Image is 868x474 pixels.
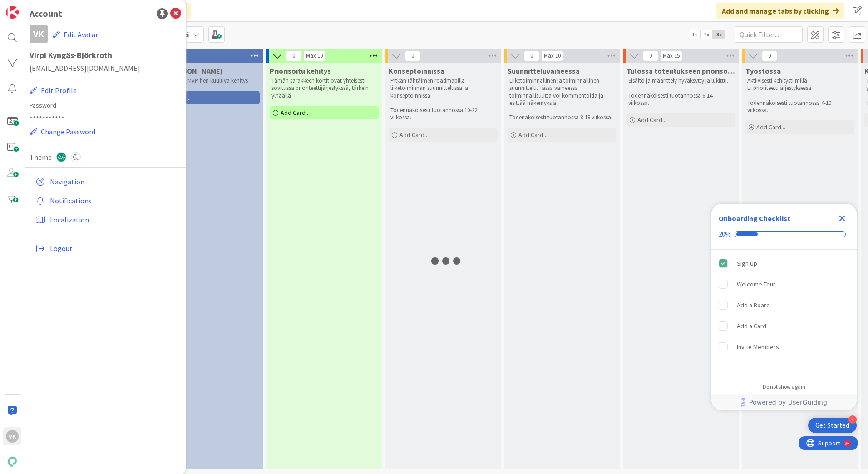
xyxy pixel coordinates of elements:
div: Sign Up is complete. [715,253,853,273]
div: Invite Members is incomplete. [715,337,853,357]
span: [EMAIL_ADDRESS][DOMAIN_NAME] [30,63,181,74]
img: Visit kanbanzone.com [6,6,19,19]
a: Notifications [32,193,181,209]
div: Do not show again [763,383,805,390]
div: 9+ [46,4,50,11]
span: Priorisoitu kehitys [270,66,331,75]
div: Get Started [815,421,849,430]
span: 0 [524,50,539,61]
div: Max 10 [306,54,323,58]
div: Add a Card [737,321,766,331]
span: Add Card... [281,109,310,117]
span: Powered by UserGuiding [749,397,827,408]
span: 0 [643,50,658,61]
div: Add a Board [737,300,770,311]
span: 2x [700,30,713,39]
div: VK [30,25,48,43]
span: Theme [30,152,52,163]
span: MVP-Kehitys [151,66,222,75]
input: Quick Filter... [735,26,803,43]
div: Checklist items [711,250,857,377]
div: Welcome Tour [737,279,775,290]
div: Sign Up [737,258,757,269]
a: Localization [32,212,181,228]
p: Todennäköisesti tuotannossa 10-22 viikossa. [390,107,496,122]
p: Alkuperäiseen MVP:hen kuuluva kehitys [153,77,258,84]
div: Add and manage tabs by clicking [716,3,844,19]
span: Support [19,1,41,12]
div: Add a Card is incomplete. [715,316,853,336]
button: Change Password [30,126,96,138]
div: Max 10 [544,54,561,58]
span: Suunnitteluvaiheessa [508,66,580,75]
p: Todennäköisesti tuotannossa 6-14 viikossa. [628,92,734,107]
span: Add Card... [756,123,785,131]
span: Työstössä [745,66,781,75]
button: Edit Avatar [52,25,99,44]
span: 1x [688,30,700,39]
div: VK [6,430,19,443]
div: Invite Members [737,341,779,352]
div: Footer [711,394,857,410]
span: Add Card... [518,131,547,139]
div: Checklist Container [711,204,857,410]
h1: Virpi Kyngäs-Björkroth [30,51,181,60]
div: Max 15 [663,54,680,58]
p: Pitkän tähtäimen roadmapilla liiketoiminnan suunnittelussa ja konseptoinnissa. [390,77,496,99]
span: 0 [762,50,777,61]
span: 0 [405,50,420,61]
span: 3x [713,30,725,39]
div: Onboarding Checklist [719,213,790,224]
div: Add a Board is incomplete. [715,295,853,315]
div: Open Get Started checklist, remaining modules: 4 [808,418,857,433]
a: Powered by UserGuiding [716,394,852,410]
p: Todenäköisesti tuotannossa 8-18 viikossa. [509,114,615,121]
div: 4 [848,415,857,424]
p: Todennäköisesti tuotannossa 4-10 viikossa. [747,99,853,114]
div: Close Checklist [835,211,849,226]
p: Aktiivisesti kehitystiimillä. [747,77,853,84]
div: Welcome Tour is incomplete. [715,274,853,294]
button: Edit Profile [30,84,77,96]
p: Liiketoiminnallinen ja toiminnallinen suunnittelu. Tässä vaiheessa toiminnallisuutta voi kommento... [509,77,615,107]
span: Tulossa toteutukseen priorisoituna [626,66,735,75]
div: Account [30,7,62,20]
p: Sisältö ja määrittely hyväksytty ja lukittu. [628,77,734,84]
span: 0 [286,50,301,61]
div: Checklist progress: 20% [719,230,849,238]
span: Logout [50,243,178,254]
span: Konseptoinnissa [389,66,444,75]
p: Ei prioriteettijärjestyksessä. [747,84,853,92]
span: Add Card... [399,131,429,139]
label: Password [30,101,181,110]
a: Navigation [32,173,181,190]
div: 20% [719,230,731,238]
img: avatar [6,455,19,468]
p: Tämän sarakkeen kortit ovat yhteisesti sovitussa prioriteettijärjestykssä, tärkein ylhäällä [271,77,377,99]
span: Add Card... [637,116,666,124]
